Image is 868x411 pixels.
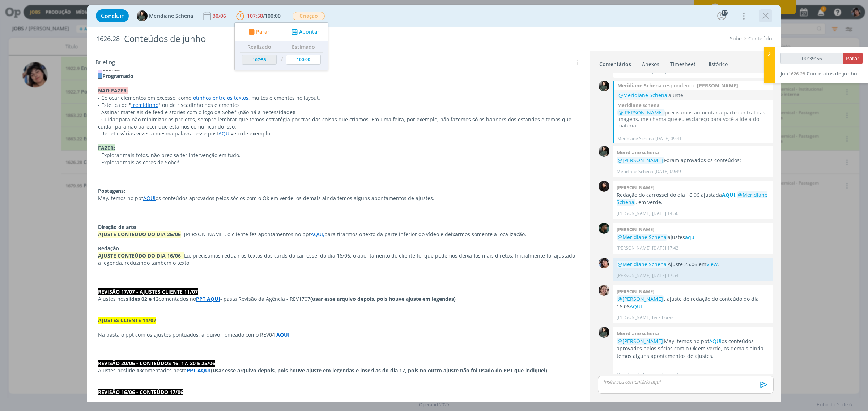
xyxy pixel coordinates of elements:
p: Na pasta o ppt com os ajustes pontuados, arquivo nomeado como REV04 [98,331,579,338]
span: [DATE] 17:43 [652,245,678,251]
span: @[PERSON_NAME] [618,295,663,302]
strong: AJUSTE CONTEÚDO DO DIA 25/06 [98,231,181,238]
span: Briefing [95,58,115,68]
strong: REVISÃO 20/06 - CONTEÚDOS 16, 17, 20 E 25/06 [98,360,215,367]
img: K [599,223,609,234]
div: 12 [722,10,728,16]
span: Criação [293,12,325,20]
span: 100:00 [265,12,281,19]
span: @Meridiane Schena [617,191,767,205]
img: M [599,146,609,157]
div: Conteúdos de junho [121,30,487,48]
span: [DATE] 14:56 [652,210,678,217]
b: Meridiane schena [617,149,659,156]
button: Apontar [290,28,320,36]
img: E [599,258,609,268]
b: [PERSON_NAME] [617,226,654,233]
strong: REVISÃO 17/07 - AJUSTES CLIENTE 11/07 [98,288,198,295]
button: Parar [246,28,269,36]
strong: AQUI [276,331,290,338]
b: [PERSON_NAME] [617,184,654,191]
span: @[PERSON_NAME] [618,109,664,116]
span: Conteúdos de junho [807,70,857,77]
img: A [599,285,609,296]
ul: 107:58/100:00 [234,22,328,70]
strong: AJUSTES CLIENTE 11/07 [98,317,156,324]
p: Ajustes no comentados neste [98,367,579,374]
p: [PERSON_NAME] [617,272,651,279]
div: Anexos [642,61,659,68]
span: [DATE] 17:54 [652,272,678,279]
a: AQUI [722,191,735,198]
b: Meridiane schena [617,102,660,108]
span: 107:58 [247,12,263,19]
p: - Estética de " " ou de riscadinho nos elementos [98,101,579,109]
p: May, temos no ppt os conteúdos aprovados pelos sócios com o Ok em verde, os demais ainda temos al... [617,338,769,360]
b: [PERSON_NAME] [617,288,654,295]
p: , ajuste de redação do conteúdo do dia 16.06 [617,295,769,310]
span: Parar [846,55,859,62]
p: Lu, precisamos reduzir os textos dos cards do carrossel do dia 16/06, o apontamento do cliente fo... [98,252,579,267]
strong: NÃO FAZER: [98,87,128,94]
strong: (usar esse arquivo depois, pois houve ajuste em legendas e inseri as do dia 17, pois no outro aju... [211,367,549,374]
a: Timesheet [670,57,696,68]
span: [DATE] 09:49 [655,168,681,175]
div: dialog [87,5,781,402]
span: Meridiane Schena [149,13,193,18]
p: - Cuidar para não minimizar os projetos, sempre lembrar que temos estratégia por trás das coisas ... [98,116,579,130]
button: 12 [716,10,727,22]
span: @Meridiane Schena [618,261,667,268]
span: / [263,12,265,19]
strong: (usar esse arquivo depois, pois houve ajuste em legendas) [310,295,456,302]
button: 107:58/100:00 [234,10,282,22]
td: / [278,53,285,68]
strong: FAZER: [98,144,115,151]
span: @[PERSON_NAME] [618,338,663,345]
span: Parar [256,29,269,34]
a: View [706,261,718,268]
span: há 36 minutos [655,371,683,378]
strong: slide 13 [123,367,142,374]
th: Realizado [240,41,278,53]
button: Parar [843,53,863,64]
a: Conteúdo [748,35,772,42]
span: @Meridiane Schena [618,92,667,99]
p: - [PERSON_NAME], o cliente fez apontamentos no ppt para tirarmos o texto da parte inferior do víd... [98,231,579,238]
button: Criação [292,12,325,21]
strong: [PERSON_NAME] [697,82,738,89]
b: Meridiane schena [617,330,659,337]
strong: Programado [102,73,133,79]
strong: slides 02 e 13 [126,295,159,302]
a: PPT AQUI [196,295,220,302]
a: Job1626.28Conteúdos de junho [780,70,857,77]
p: Meridiane Schena [617,371,653,378]
strong: Redação [98,245,119,252]
span: [DATE] 09:41 [655,135,682,142]
p: Meridiane Schena [617,135,654,142]
p: Meridiane Schena [617,168,653,175]
p: precisamos aumentar a parte central das imagens, me chama que eu esclareço para você a ideia do m... [617,109,769,129]
p: _______________________________________________________________________________ [98,166,579,173]
p: [PERSON_NAME] [617,210,651,217]
p: - Explorar mais fotos, não precisa ter intervenção em tudo. [98,152,579,159]
p: May, temos no ppt os conteúdos aprovados pelos sócios com o Ok em verde, os demais ainda temos al... [98,195,579,202]
p: - Colocar elementos em excesso, como , muitos elementos no layout. [98,94,579,101]
p: Ajuste 25.06 em . [617,261,769,268]
a: tremidinho [131,101,158,108]
strong: Direção de arte [98,224,136,230]
strong: REVISÃO 16/06 - CONTEÚDO 17/06 [98,389,183,395]
p: - Explorar mais as cores de Sobe* [98,159,579,166]
a: fotinhos entre os textos [191,94,248,101]
strong: Meridiane Schena [617,82,661,89]
img: M [599,81,609,91]
span: respondendo [661,82,697,89]
span: Concluir [101,13,124,19]
a: PPT AQUI [187,367,211,374]
span: 1626.28 [96,35,120,43]
p: Foram aprovados os conteúdos: [617,157,769,164]
a: Comentários [599,57,631,68]
p: Redação do carrossel do dia 16.06 ajustada , , em verde. [617,191,769,206]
